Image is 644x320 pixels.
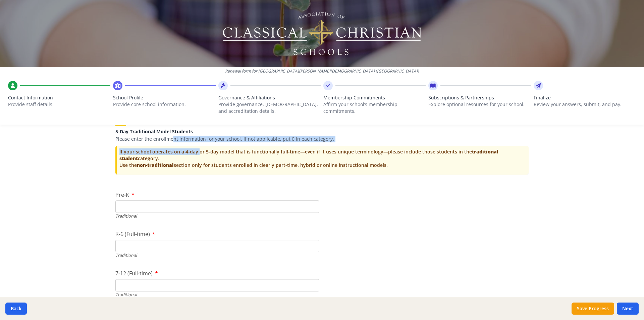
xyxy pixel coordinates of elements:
p: Provide governance, [DEMOGRAPHIC_DATA], and accreditation details. [218,101,321,115]
span: Subscriptions & Partnerships [428,94,531,101]
button: Next [617,303,639,315]
span: Contact Information [8,94,110,101]
div: Traditional [115,291,319,298]
span: School Profile [113,94,215,101]
p: Review your answers, submit, and pay. [534,101,636,108]
p: If your school operates on a 4-day or 5-day model that is functionally full-time—even if it uses ... [119,148,526,169]
p: Provide core school information. [113,101,215,108]
p: Please enter the enrollment information for your school. If not applicable, put 0 in each category. [115,136,529,142]
span: Pre-K [115,191,129,198]
p: Affirm your school’s membership commitments. [323,101,426,115]
span: K-6 (Full-time) [115,230,150,238]
p: Provide staff details. [8,101,110,108]
span: 7-12 (Full-time) [115,270,153,277]
strong: non-traditional [137,162,174,168]
span: Finalize [534,94,636,101]
img: Logo [222,10,423,57]
div: Traditional [115,213,319,219]
h5: 5-Day Traditional Model Students [115,129,529,134]
div: Traditional [115,252,319,259]
p: Explore optional resources for your school. [428,101,531,108]
span: Governance & Affiliations [218,94,321,101]
button: Back [5,303,27,315]
strong: traditional student [119,148,498,162]
span: Membership Commitments [323,94,426,101]
button: Save Progress [572,303,614,315]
